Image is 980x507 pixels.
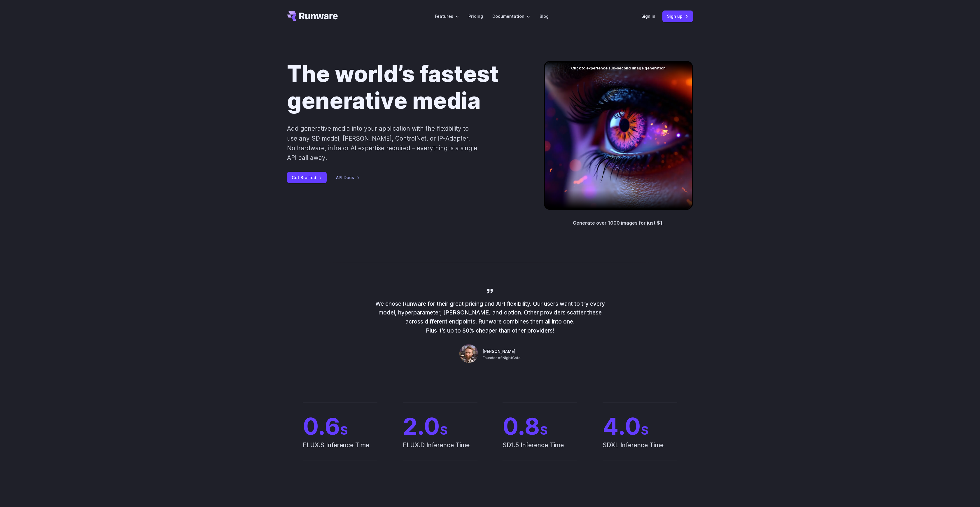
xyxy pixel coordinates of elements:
span: FLUX.S Inference Time [303,440,377,461]
a: API Docs [336,174,360,181]
p: Add generative media into your application with the flexibility to use any SD model, [PERSON_NAME... [287,124,477,162]
span: SD1.5 Inference Time [503,440,577,461]
a: Go to / [287,11,338,21]
a: Sign up [662,11,693,22]
label: Features [435,13,459,20]
a: Get Started [287,172,327,183]
a: Blog [540,13,549,20]
span: FLUX.D Inference Time [403,440,477,461]
label: Documentation [492,13,530,20]
p: We chose Runware for their great pricing and API flexibility. Our users want to try every model, ... [373,299,607,335]
span: 2.0 [403,415,477,438]
h1: The world’s fastest generative media [287,61,525,114]
span: 4.0 [603,415,677,438]
span: S [540,423,548,438]
span: S [340,423,348,438]
a: Pricing [468,13,483,20]
a: Sign in [641,13,655,20]
span: 0.6 [303,415,377,438]
img: Person [459,344,478,363]
span: Founder of NightCafe [483,355,521,361]
span: SDXL Inference Time [603,440,677,461]
span: [PERSON_NAME] [483,349,515,355]
p: Generate over 1000 images for just $1! [573,219,664,227]
span: 0.8 [503,415,577,438]
span: S [440,423,448,438]
span: S [641,423,649,438]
